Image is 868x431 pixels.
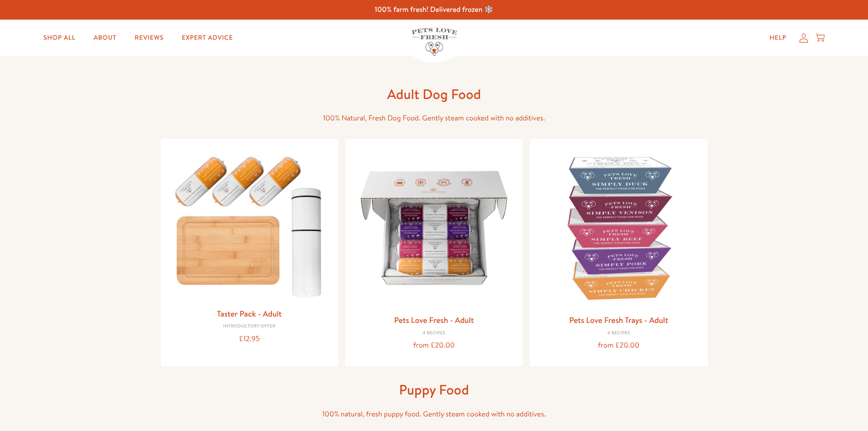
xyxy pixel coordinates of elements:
img: Pets Love Fresh [411,28,457,56]
a: About [86,29,123,47]
a: Shop All [36,29,82,47]
img: Pets Love Fresh - Adult [353,146,515,309]
a: Pets Love Fresh Trays - Adult [569,314,668,326]
h1: Adult Dog Food [288,85,580,103]
a: Pets Love Fresh - Adult [394,314,474,326]
span: 100% natural, fresh puppy food. Gently steam cooked with no additives. [322,409,546,419]
a: Taster Pack - Adult [217,308,282,319]
div: 4 Recipes [537,331,700,336]
div: from £20.00 [537,339,700,352]
div: Introductory Offer [168,324,331,329]
div: from £20.00 [353,339,515,352]
a: Expert Advice [175,29,240,47]
a: Help [762,29,794,47]
img: Pets Love Fresh Trays - Adult [537,146,700,309]
span: 100% Natural, Fresh Dog Food. Gently steam cooked with no additives. [323,113,545,123]
a: Reviews [128,29,171,47]
img: Taster Pack - Adult [168,146,331,303]
div: 4 Recipes [353,331,515,336]
div: £12.95 [168,333,331,345]
h1: Puppy Food [288,381,580,399]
